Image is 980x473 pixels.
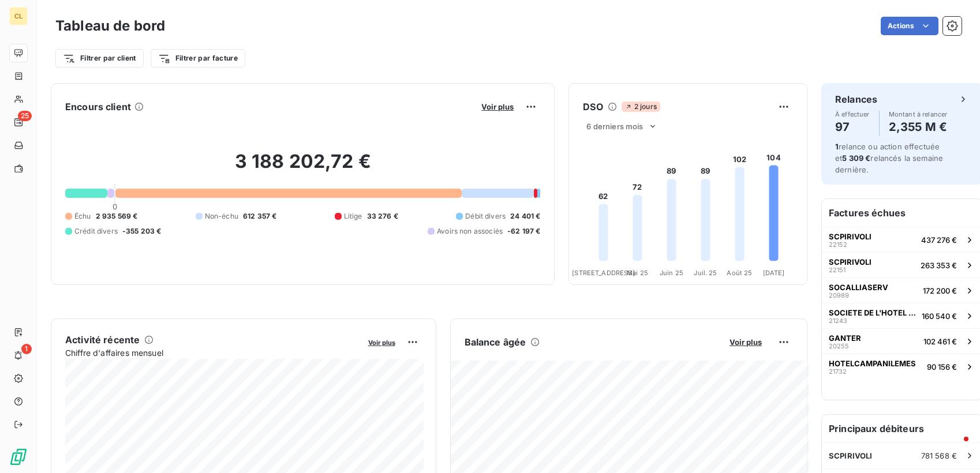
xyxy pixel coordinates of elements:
[730,337,762,347] span: Voir plus
[921,235,957,245] span: 437 276 €
[74,226,118,236] span: Crédit divers
[889,111,948,118] span: Montant à relancer
[829,333,861,343] span: GANTER
[829,292,849,299] span: 20989
[829,232,871,241] span: SCPIRIVOLI
[21,344,32,354] span: 1
[622,102,660,112] span: 2 jours
[96,211,138,222] span: 2 935 569 €
[941,434,968,461] iframe: Intercom live chat
[437,226,503,236] span: Avoirs non associés
[365,337,399,347] button: Voir plus
[55,49,144,67] button: Filtrer par client
[829,359,916,368] span: HOTELCAMPANILEMES
[18,111,32,121] span: 25
[465,335,526,349] h6: Balance âgée
[660,269,683,277] tspan: Juin 25
[694,269,717,277] tspan: Juil. 25
[829,308,917,317] span: SOCIETE DE L'HOTEL DU LAC
[243,211,276,222] span: 612 357 €
[835,142,839,151] span: 1
[829,257,871,266] span: SCPIRIVOLI
[65,347,360,359] span: Chiffre d'affaires mensuel
[921,451,957,460] span: 781 568 €
[151,49,245,67] button: Filtrer par facture
[367,211,398,222] span: 33 276 €
[829,343,849,350] span: 20255
[627,269,648,277] tspan: Mai 25
[55,16,165,36] h3: Tableau de bord
[835,92,877,106] h6: Relances
[9,7,28,25] div: CL
[481,102,514,111] span: Voir plus
[829,317,847,324] span: 21243
[510,211,540,222] span: 24 401 €
[727,269,753,277] tspan: Août 25
[344,211,362,222] span: Litige
[921,261,957,270] span: 263 353 €
[829,266,846,273] span: 22151
[122,226,162,236] span: -355 203 €
[65,100,131,114] h6: Encours client
[923,337,957,346] span: 102 461 €
[9,448,28,466] img: Logo LeanPay
[726,337,765,347] button: Voir plus
[927,362,957,371] span: 90 156 €
[74,211,91,222] span: Échu
[573,269,635,277] tspan: [STREET_ADDRESS]
[835,118,870,136] h4: 97
[829,368,847,375] span: 21732
[842,153,870,163] span: 5 309 €
[478,102,517,112] button: Voir plus
[923,286,957,295] span: 172 200 €
[835,142,943,174] span: relance ou action effectuée et relancés la semaine dernière.
[205,211,238,222] span: Non-échu
[368,339,395,347] span: Voir plus
[65,333,140,347] h6: Activité récente
[829,241,847,248] span: 22152
[829,283,888,292] span: SOCALLIASERV
[889,118,948,136] h4: 2,355 M €
[465,211,506,222] span: Débit divers
[583,100,603,114] h6: DSO
[763,269,785,277] tspan: [DATE]
[507,226,540,236] span: -62 197 €
[922,311,957,321] span: 160 540 €
[586,122,643,131] span: 6 derniers mois
[829,451,873,460] span: SCPIRIVOLI
[65,150,540,185] h2: 3 188 202,72 €
[113,202,117,211] span: 0
[835,111,870,118] span: À effectuer
[881,17,938,35] button: Actions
